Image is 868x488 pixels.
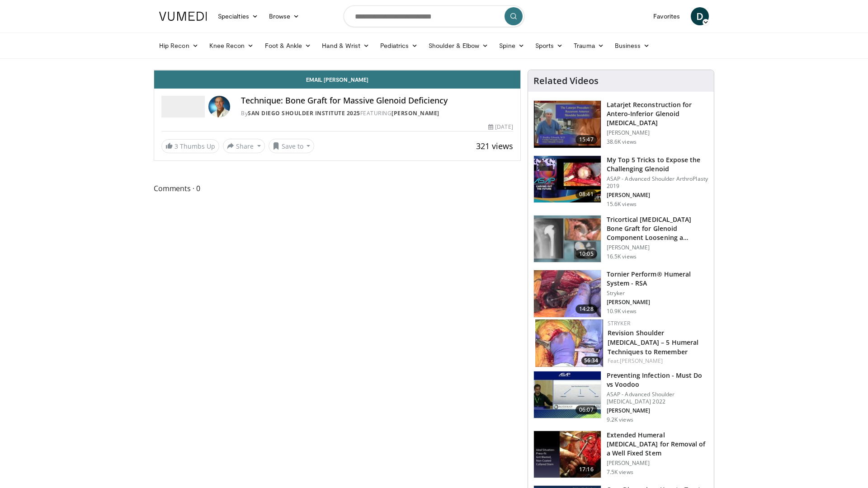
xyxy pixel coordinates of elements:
[691,7,709,25] a: D
[576,249,597,258] span: 10:05
[607,407,708,414] p: [PERSON_NAME]
[154,70,520,70] video-js: Video Player
[259,37,317,55] a: Foot & Ankle
[607,192,708,199] p: [PERSON_NAME]
[175,142,178,150] span: 3
[344,5,524,27] input: Search topics, interventions
[423,37,494,55] a: Shoulder & Elbow
[608,319,630,327] a: Stryker
[248,109,360,117] a: San Diego Shoulder Institute 2025
[534,270,601,317] img: c16ff475-65df-4a30-84a2-4b6c3a19e2c7.150x105_q85_crop-smart_upscale.jpg
[534,101,601,148] img: 38708_0000_3.png.150x105_q85_crop-smart_upscale.jpg
[607,431,708,458] h3: Extended Humeral [MEDICAL_DATA] for Removal of a Well Fixed Stem
[568,37,609,55] a: Trauma
[607,244,708,251] p: [PERSON_NAME]
[576,305,597,314] span: 14:28
[533,371,708,423] a: 06:07 Preventing Infection - Must Do vs Voodoo ASAP - Advanced Shoulder [MEDICAL_DATA] 2022 [PERS...
[375,37,423,55] a: Pediatrics
[535,319,603,367] a: 56:34
[607,416,633,423] p: 9.2K views
[581,357,601,365] span: 56:34
[488,123,513,131] div: [DATE]
[269,139,315,153] button: Save to
[212,7,264,25] a: Specialties
[607,175,708,190] p: ASAP - Advanced Shoulder ArthroPlasty 2019
[607,270,708,288] h3: Tornier Perform® Humeral System - RSA
[609,37,656,55] a: Business
[608,357,707,365] div: Feat.
[154,183,521,194] span: Comments 0
[204,37,259,55] a: Knee Recon
[208,96,230,117] img: Avatar
[608,328,699,356] a: Revision Shoulder [MEDICAL_DATA] – 5 Humeral Techniques to Remember
[533,155,708,208] a: 08:41 My Top 5 Tricks to Expose the Challenging Glenoid ASAP - Advanced Shoulder ArthroPlasty 201...
[154,37,204,55] a: Hip Recon
[223,139,265,153] button: Share
[241,96,513,106] h4: Technique: Bone Graft for Massive Glenoid Deficiency
[607,155,708,174] h3: My Top 5 Tricks to Expose the Challenging Glenoid
[576,465,597,474] span: 17:16
[607,138,637,145] p: 38.6K views
[161,139,219,153] a: 3 Thumbs Up
[533,100,708,148] a: 15:47 Latarjet Reconstruction for Antero-Inferior Glenoid [MEDICAL_DATA] [PERSON_NAME] 38.6K views
[607,308,637,315] p: 10.9K views
[533,270,708,318] a: 14:28 Tornier Perform® Humeral System - RSA Stryker [PERSON_NAME] 10.9K views
[620,357,663,365] a: [PERSON_NAME]
[607,129,708,136] p: [PERSON_NAME]
[607,215,708,242] h3: Tricortical [MEDICAL_DATA] Bone Graft for Glenoid Component Loosening a…
[534,216,601,263] img: 54195_0000_3.png.150x105_q85_crop-smart_upscale.jpg
[607,371,708,389] h3: Preventing Infection - Must Do vs Voodoo
[530,37,569,55] a: Sports
[607,100,708,127] h3: Latarjet Reconstruction for Antero-Inferior Glenoid [MEDICAL_DATA]
[535,319,603,367] img: 13e13d31-afdc-4990-acd0-658823837d7a.150x105_q85_crop-smart_upscale.jpg
[241,109,513,117] div: By FEATURING
[534,431,601,478] img: 0bf4b0fb-158d-40fd-8840-cd37d1d3604d.150x105_q85_crop-smart_upscale.jpg
[392,109,439,117] a: [PERSON_NAME]
[607,469,633,476] p: 7.5K views
[576,405,597,414] span: 06:07
[534,371,601,418] img: aae374fe-e30c-4d93-85d1-1c39c8cb175f.150x105_q85_crop-smart_upscale.jpg
[607,391,708,405] p: ASAP - Advanced Shoulder [MEDICAL_DATA] 2022
[648,7,685,25] a: Favorites
[607,299,708,306] p: [PERSON_NAME]
[607,460,708,467] p: [PERSON_NAME]
[154,70,520,89] a: Email [PERSON_NAME]
[533,75,599,86] h4: Related Videos
[494,37,529,55] a: Spine
[534,156,601,203] img: b61a968a-1fa8-450f-8774-24c9f99181bb.150x105_q85_crop-smart_upscale.jpg
[576,135,597,144] span: 15:47
[264,7,305,25] a: Browse
[161,96,205,117] img: San Diego Shoulder Institute 2025
[607,253,637,260] p: 16.5K views
[533,431,708,479] a: 17:16 Extended Humeral [MEDICAL_DATA] for Removal of a Well Fixed Stem [PERSON_NAME] 7.5K views
[607,201,637,208] p: 15.6K views
[533,215,708,263] a: 10:05 Tricortical [MEDICAL_DATA] Bone Graft for Glenoid Component Loosening a… [PERSON_NAME] 16.5...
[316,37,375,55] a: Hand & Wrist
[476,141,513,151] span: 321 views
[159,12,207,21] img: VuMedi Logo
[607,290,708,297] p: Stryker
[576,190,597,199] span: 08:41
